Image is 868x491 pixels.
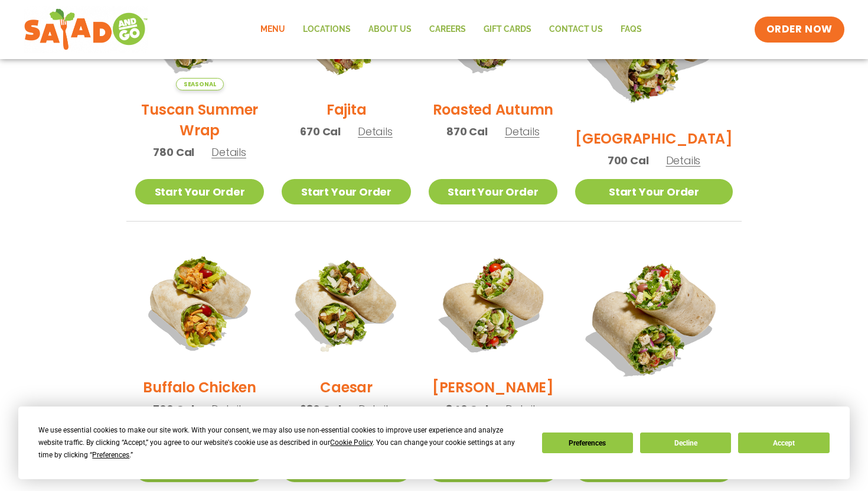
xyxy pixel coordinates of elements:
span: ORDER NOW [766,22,833,37]
span: Details [358,402,393,417]
h2: Greek [634,406,675,427]
a: Start Your Order [135,179,264,204]
span: Details [666,153,701,168]
a: Contact Us [540,16,612,43]
span: 700 Cal [608,152,649,168]
a: Start Your Order [575,179,733,204]
a: GIFT CARDS [475,16,540,43]
span: Cookie Policy [330,438,373,447]
span: Preferences [92,451,129,459]
a: Menu [252,16,294,43]
img: Product photo for Buffalo Chicken Wrap [135,239,264,368]
span: Details [505,402,540,417]
img: Product photo for Greek Wrap [575,239,733,397]
h2: Buffalo Chicken [143,377,256,398]
h2: Tuscan Summer Wrap [135,99,264,141]
span: Details [211,145,246,160]
a: Start Your Order [282,179,410,204]
span: Seasonal [176,78,224,90]
span: Details [211,402,246,417]
h2: [GEOGRAPHIC_DATA] [575,128,733,149]
a: Careers [420,16,475,43]
h2: Fajita [327,99,367,120]
span: 670 Cal [300,123,341,139]
img: Product photo for Caesar Wrap [282,239,410,368]
img: new-SAG-logo-768×292 [24,6,148,53]
a: Locations [294,16,360,43]
a: Start Your Order [429,179,557,204]
button: Accept [738,433,829,453]
h2: Roasted Autumn [433,99,554,120]
span: 840 Cal [446,401,488,417]
a: FAQs [612,16,651,43]
img: Product photo for Cobb Wrap [429,239,557,368]
span: 680 Cal [300,401,341,417]
h2: [PERSON_NAME] [432,377,554,398]
span: Details [505,124,540,139]
button: Preferences [542,433,633,453]
nav: Menu [252,16,651,43]
div: Cookie Consent Prompt [18,407,850,479]
a: ORDER NOW [755,17,844,43]
span: 780 Cal [153,144,194,160]
button: Decline [640,433,731,453]
span: Details [358,124,393,139]
span: 700 Cal [153,401,194,417]
a: About Us [360,16,420,43]
div: We use essential cookies to make our site work. With your consent, we may also use non-essential ... [38,424,527,461]
span: 870 Cal [446,123,488,139]
h2: Caesar [320,377,373,398]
